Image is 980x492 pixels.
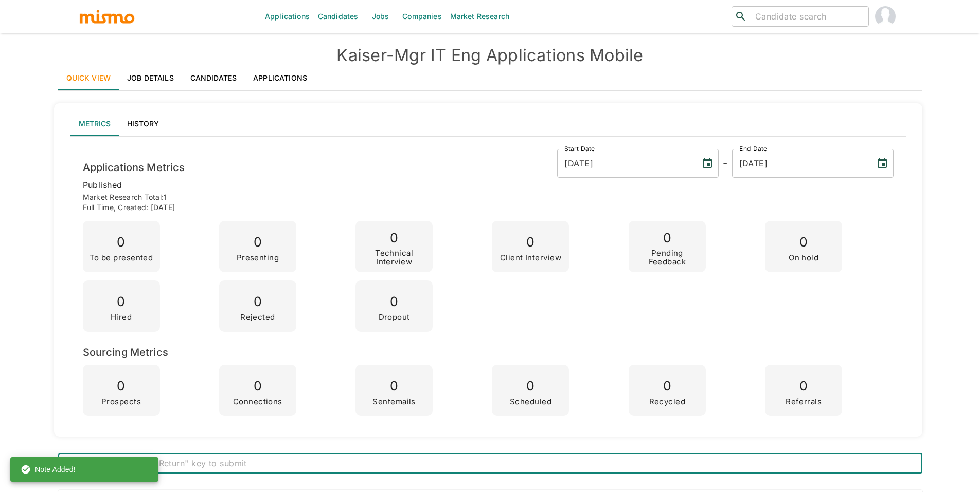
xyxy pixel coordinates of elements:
p: On hold [789,254,818,262]
label: Start Date [564,144,595,153]
p: To be presented [90,254,153,262]
p: 0 [649,375,686,398]
h6: - [723,155,727,172]
p: 0 [237,231,279,254]
a: Quick View [58,66,119,90]
p: Market Research Total: 1 [83,192,894,202]
p: 0 [633,227,702,250]
a: Applications [245,66,315,90]
p: Dropout [379,313,410,322]
p: Rejected [240,313,275,322]
p: Prospects [101,398,141,406]
p: Sentemails [372,398,415,406]
p: 0 [786,375,822,398]
button: Metrics [70,111,119,136]
button: Choose date, selected date is Sep 23, 2025 [872,153,893,174]
p: 0 [233,375,282,398]
h6: Applications Metrics [83,159,185,176]
p: 0 [500,231,561,254]
p: Pending Feedback [633,249,702,266]
p: 0 [789,231,818,254]
input: MM/DD/YYYY [557,149,693,178]
label: End Date [739,144,767,153]
input: Candidate search [751,9,864,24]
img: logo [79,9,135,24]
p: Full time , Created: [DATE] [83,202,894,213]
button: History [119,111,167,136]
p: 0 [111,291,132,313]
div: lab API tabs example [70,111,906,136]
div: Note Added! [21,460,76,479]
p: Connections [233,398,282,406]
p: 0 [379,291,410,313]
img: Paola Pacheco [875,6,896,27]
a: Candidates [182,66,245,90]
p: 0 [372,375,415,398]
p: published [83,178,894,192]
p: 0 [360,227,429,250]
input: MM/DD/YYYY [732,149,868,178]
p: Referrals [786,398,822,406]
p: Recycled [649,398,686,406]
p: Hired [111,313,132,322]
a: Job Details [119,66,182,90]
h4: Kaiser - Mgr IT Eng Applications Mobile [58,45,922,66]
p: Client Interview [500,254,561,262]
p: Presenting [237,254,279,262]
p: Scheduled [510,398,551,406]
p: 0 [510,375,551,398]
button: Choose date, selected date is Sep 9, 2025 [697,153,718,174]
p: Technical Interview [360,249,429,266]
p: 0 [90,231,153,254]
h6: Sourcing Metrics [83,344,894,361]
p: 0 [240,291,275,313]
p: 0 [101,375,141,398]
